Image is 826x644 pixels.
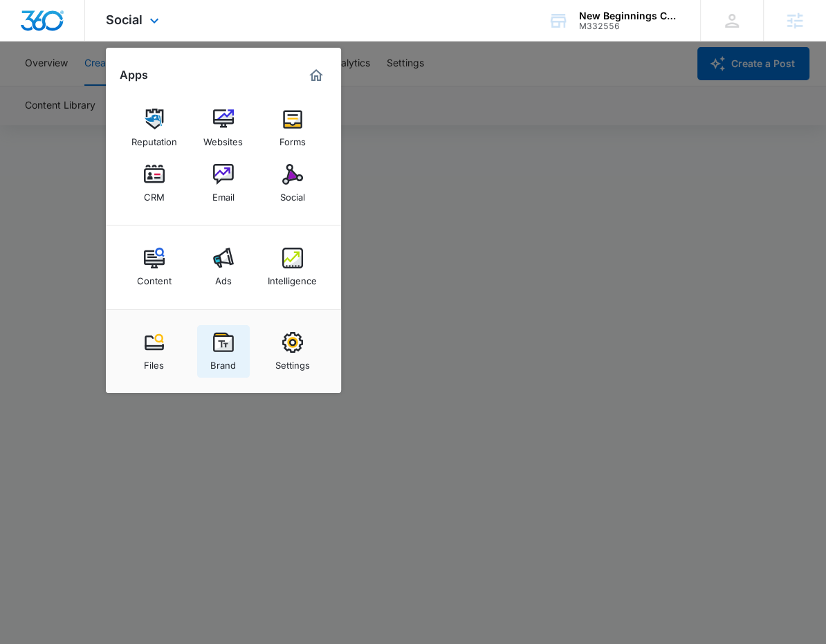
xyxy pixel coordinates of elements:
[279,129,306,147] div: Forms
[197,102,250,154] a: Websites
[266,102,319,154] a: Forms
[144,185,165,203] div: CRM
[579,10,680,21] div: account name
[197,157,250,210] a: Email
[106,12,143,27] span: Social
[137,268,172,286] div: Content
[131,129,177,147] div: Reputation
[266,157,319,210] a: Social
[579,21,680,31] div: account id
[197,325,250,378] a: Brand
[210,353,236,371] div: Brand
[305,64,327,86] a: Marketing 360® Dashboard
[203,129,243,147] div: Websites
[266,241,319,293] a: Intelligence
[215,268,232,286] div: Ads
[275,353,310,371] div: Settings
[128,157,181,210] a: CRM
[144,353,164,371] div: Files
[197,241,250,293] a: Ads
[212,185,235,203] div: Email
[128,325,181,378] a: Files
[128,241,181,293] a: Content
[128,102,181,154] a: Reputation
[268,268,317,286] div: Intelligence
[120,68,148,82] h2: Apps
[266,325,319,378] a: Settings
[280,185,305,203] div: Social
